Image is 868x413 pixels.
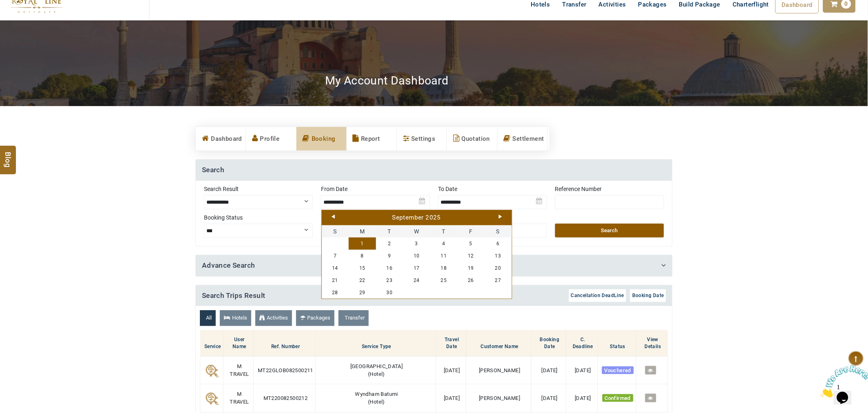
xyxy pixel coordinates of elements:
[392,214,424,221] span: September
[444,395,460,401] span: [DATE]
[555,224,664,238] button: Search
[200,310,216,326] a: All
[376,225,403,238] span: Tuesday
[349,262,376,274] a: 15
[322,225,349,238] span: Sunday
[602,394,633,402] span: Confirmed
[316,384,436,412] td: ( )
[479,395,520,401] span: [PERSON_NAME]
[376,238,403,250] a: 2
[575,395,591,401] span: [DATE]
[200,330,224,357] th: Service
[349,286,376,299] a: 29
[566,330,598,357] th: C. Deadline
[498,127,547,151] a: Settlement
[322,274,349,286] a: 21
[204,185,313,193] label: Search Result
[322,250,349,262] a: 7
[499,215,502,219] a: Next
[447,127,497,151] a: Quotation
[430,238,458,250] a: 4
[733,1,769,8] span: Charterflight
[196,285,672,306] h4: Search Trips Result
[297,127,346,151] a: Booking
[376,262,403,274] a: 16
[457,262,485,274] a: 19
[444,367,460,373] span: [DATE]
[397,127,447,151] a: Settings
[347,127,396,151] a: Report
[430,262,458,274] a: 18
[325,73,449,88] h2: My Account Dashboard
[403,250,430,262] a: 10
[485,250,512,262] a: 13
[426,214,441,221] span: 2025
[555,185,664,193] label: Reference Number
[598,330,636,357] th: Status
[457,238,485,250] a: 5
[632,293,664,298] span: Booking Date
[575,367,591,373] span: [DATE]
[332,215,335,219] a: Prev
[355,391,399,397] span: Wyndham Batumi
[542,367,558,373] span: [DATE]
[220,310,251,326] a: Hotels
[403,238,430,250] a: 3
[339,310,369,326] a: Transfer
[430,225,458,238] span: Thursday
[322,286,349,299] a: 28
[485,225,512,238] span: Saturday
[255,310,292,326] a: Activities
[479,367,520,373] span: [PERSON_NAME]
[246,127,296,151] a: Profile
[602,366,634,374] span: Vouchered
[254,330,316,357] th: Ref. Number
[350,363,403,369] span: [GEOGRAPHIC_DATA]
[296,310,334,326] a: Packages
[430,250,458,262] a: 11
[436,330,466,357] th: Travel Date
[403,262,430,274] a: 17
[403,225,430,238] span: Wednesday
[230,363,249,377] span: M TRAVEL
[196,160,672,181] h4: Search
[485,274,512,286] a: 27
[3,3,54,36] img: Chat attention grabber
[349,274,376,286] a: 22
[322,262,349,274] a: 14
[376,274,403,286] a: 23
[466,330,531,357] th: Customer Name
[230,391,249,405] span: M TRAVEL
[782,1,813,9] span: Dashboard
[196,127,246,151] a: Dashboard
[258,367,313,373] span: MT22GLOB082500211
[376,286,403,299] a: 30
[430,274,458,286] a: 25
[636,330,668,357] th: View Details
[485,262,512,274] a: 20
[370,371,383,377] span: Hotel
[349,225,376,238] span: Monday
[349,238,376,250] a: 1
[204,213,313,222] label: Booking Status
[542,395,558,401] span: [DATE]
[3,3,7,10] span: 1
[3,152,13,159] span: Blog
[376,250,403,262] a: 9
[263,395,308,401] span: MT220082500212
[403,274,430,286] a: 24
[202,261,255,269] a: Advance Search
[817,362,868,401] iframe: chat widget
[457,274,485,286] a: 26
[457,250,485,262] a: 12
[531,330,566,357] th: Booking Date
[316,330,436,357] th: Service Type
[316,357,436,384] td: ( )
[485,238,512,250] a: 6
[370,399,383,405] span: Hotel
[457,225,485,238] span: Friday
[349,250,376,262] a: 8
[571,293,624,298] span: Cancellation DeadLine
[223,330,254,357] th: User Name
